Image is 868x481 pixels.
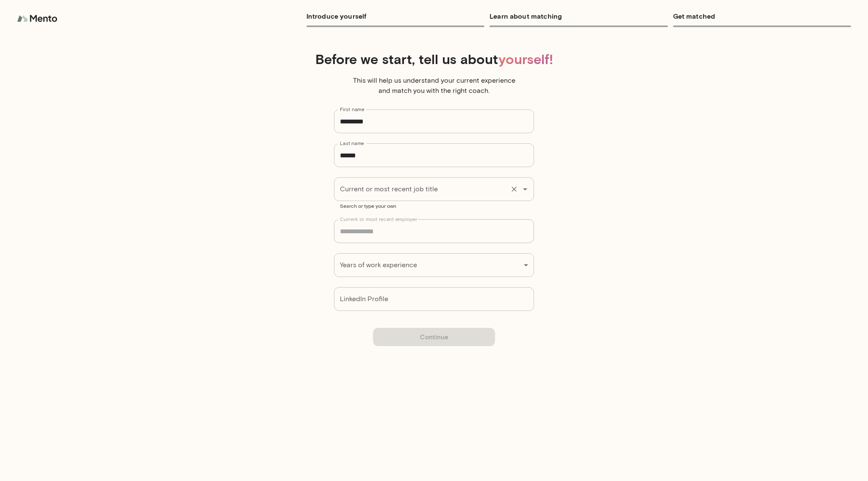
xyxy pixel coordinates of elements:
label: Last name [340,140,364,147]
label: First name [340,106,364,113]
h6: Get matched [673,10,851,22]
span: yourself! [498,50,553,67]
button: Open [519,183,531,195]
button: Clear [508,183,520,195]
h4: Before we start, tell us about [115,51,753,67]
label: Current or most recent employer [340,215,417,223]
h6: Learn about matching [490,10,668,22]
p: Search or type your own [340,202,528,209]
img: logo [17,10,59,27]
h6: Introduce yourself [306,10,484,22]
p: This will help us understand your current experience and match you with the right coach. [349,76,519,96]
